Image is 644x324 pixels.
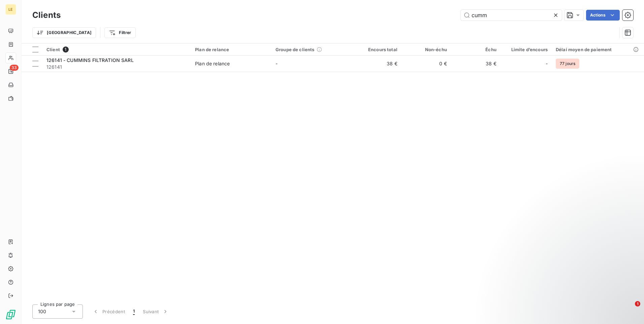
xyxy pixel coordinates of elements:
span: 100 [38,308,46,315]
span: 77 jours [556,59,579,69]
button: [GEOGRAPHIC_DATA] [32,27,96,38]
div: Plan de relance [195,60,230,67]
span: 1 [635,301,640,306]
button: Précédent [88,304,129,319]
span: 126141 [46,64,187,70]
span: Client [46,47,60,52]
div: Non-échu [406,47,447,52]
span: - [546,60,548,67]
button: 1 [129,304,139,319]
h3: Clients [32,9,61,21]
span: Groupe de clients [276,47,315,52]
td: 38 € [451,56,501,72]
div: Encours total [356,47,397,52]
span: 126141 - CUMMINS FILTRATION SARL [46,57,134,63]
span: 33 [10,65,19,71]
span: 1 [133,308,135,315]
button: Actions [586,10,620,21]
div: Limite d’encours [505,47,548,52]
span: - [276,61,278,66]
td: 0 € [401,56,451,72]
input: Rechercher [461,10,562,21]
td: 38 € [352,56,401,72]
iframe: Intercom live chat [621,301,637,317]
div: Plan de relance [195,47,267,52]
div: Échu [455,47,496,52]
img: Logo LeanPay [5,309,16,320]
button: Suivant [139,304,173,319]
div: Délai moyen de paiement [556,47,640,52]
button: Filtrer [104,27,135,38]
span: 1 [63,46,69,53]
div: LE [5,4,16,15]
